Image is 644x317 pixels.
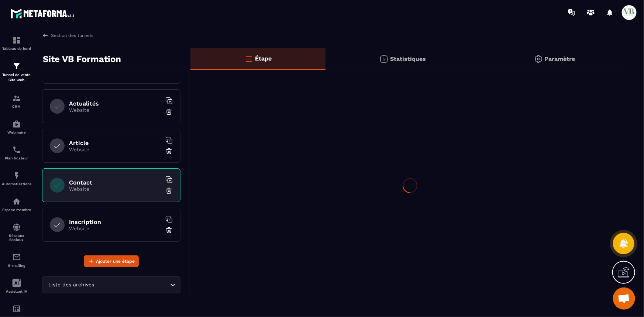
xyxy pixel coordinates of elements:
p: Réseaux Sociaux [2,234,31,242]
p: Paramètre [545,55,575,62]
p: Tunnel de vente Site web [2,72,31,83]
button: Ajouter une étape [84,255,139,267]
a: formationformationTunnel de vente Site web [2,56,31,88]
img: accountant [12,304,21,313]
img: bars-o.4a397970.svg [244,54,253,63]
div: Ouvrir le chat [613,287,635,310]
a: schedulerschedulerPlanificateur [2,140,31,166]
div: Search for option [42,276,180,293]
img: scheduler [12,145,21,154]
p: Website [69,225,161,231]
a: automationsautomationsEspace membre [2,192,31,217]
p: CRM [2,104,31,108]
p: Website [69,186,161,192]
p: Webinaire [2,130,31,134]
p: Planificateur [2,156,31,160]
img: automations [12,197,21,206]
img: trash [165,227,173,234]
img: setting-gr.5f69749f.svg [534,55,543,63]
img: automations [12,120,21,128]
p: Tableau de bord [2,46,31,51]
span: Ajouter une étape [96,258,135,265]
p: Assistant IA [2,289,31,293]
a: formationformationTableau de bord [2,30,31,56]
p: Website [69,107,161,113]
img: trash [165,187,173,194]
img: arrow [42,32,49,39]
h6: Contact [69,179,161,186]
h6: Article [69,139,161,147]
img: stats.20deebd0.svg [379,55,388,63]
p: Espace membre [2,208,31,212]
img: automations [12,171,21,180]
img: logo [10,7,77,20]
img: social-network [12,223,21,232]
img: formation [12,62,21,70]
a: emailemailE-mailing [2,247,31,273]
h6: Inscription [69,218,161,225]
p: Étape [255,55,272,62]
a: automationsautomationsWebinaire [2,114,31,140]
a: automationsautomationsAutomatisations [2,166,31,192]
p: E-mailing [2,263,31,268]
p: Website [69,147,161,152]
input: Search for option [96,281,168,289]
a: Gestion des tunnels [42,32,93,39]
a: formationformationCRM [2,88,31,114]
h6: Actualités [69,100,161,107]
img: trash [165,108,173,116]
img: formation [12,36,21,45]
p: Site VB Formation [43,52,121,66]
img: formation [12,94,21,103]
img: trash [165,148,173,155]
span: Liste des archives [47,281,96,289]
img: email [12,253,21,262]
p: Automatisations [2,182,31,186]
a: social-networksocial-networkRéseaux Sociaux [2,217,31,247]
a: Assistant IA [2,273,31,299]
p: Statistiques [390,55,426,62]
